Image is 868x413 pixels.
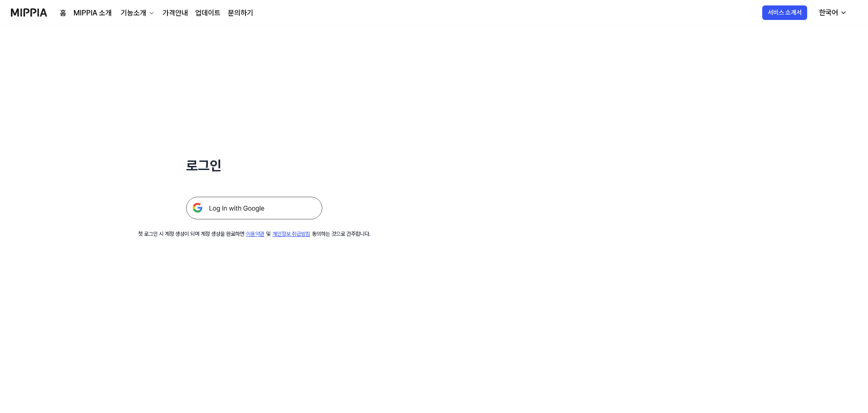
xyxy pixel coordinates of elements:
[119,8,148,19] div: 기능소개
[163,8,188,19] a: 가격안내
[60,8,66,19] a: 홈
[812,4,853,22] button: 한국어
[272,231,310,237] a: 개인정보 취급방침
[195,8,221,19] a: 업데이트
[228,8,253,19] a: 문의하기
[246,231,264,237] a: 이용약관
[74,8,112,19] a: MIPPIA 소개
[138,230,370,238] div: 첫 로그인 시 계정 생성이 되며 계정 생성을 완료하면 및 동의하는 것으로 간주합니다.
[817,7,840,18] div: 한국어
[186,197,322,219] img: 구글 로그인 버튼
[762,5,807,20] button: 서비스 소개서
[119,8,155,19] button: 기능소개
[186,156,322,175] h1: 로그인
